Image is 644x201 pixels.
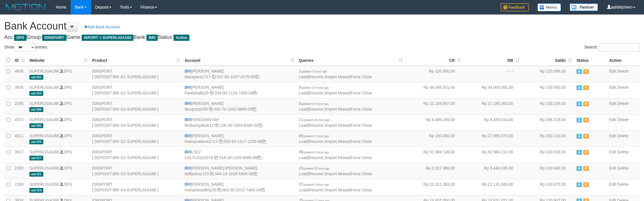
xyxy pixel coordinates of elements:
[299,172,308,176] a: Load
[29,182,59,187] a: SUPERLIGA168
[185,101,191,106] span: BRI
[609,69,616,73] a: Edit
[325,123,349,128] a: Import Mutasi
[299,134,372,144] span: | | |
[185,117,191,122] span: BRI
[182,114,297,130] td: FERDIANSYAH 126-30-1003-6045-01
[576,69,582,74] span: Active
[299,182,329,187] span: 37
[617,134,628,138] a: Delete
[299,150,329,154] span: 98
[42,35,66,41] span: IDNSPORT
[309,107,323,111] a: Resume
[212,75,216,79] a: Copy diazayara1717 to clipboard
[210,172,214,176] a: Copy daffpetroz123 to clipboard
[29,134,59,138] a: SUPERLIGA168
[146,35,157,41] span: BRI
[405,55,463,66] th: CR: activate to sort column ascending
[12,55,27,66] th: ID: activate to sort column ascending
[12,98,27,114] td: 2285
[262,139,266,144] a: Copy 020601217125508 to clipboard
[299,69,372,79] span: | | |
[299,101,372,111] span: | | |
[463,82,522,98] td: Rp 44.065.091,00
[214,155,218,160] a: Copy LOLYLO101979 to clipboard
[12,147,27,163] td: 3517
[351,172,372,176] a: Force Close
[185,139,218,144] a: imampratama1717
[617,166,628,170] a: Delete
[583,69,589,74] span: Paused
[463,179,522,195] td: Rp 21.131.049,00
[185,69,191,73] span: BRI
[253,91,257,95] a: Copy 034001118740504 to clipboard
[325,107,349,111] a: Import Mutasi
[12,179,27,195] td: 2206
[617,85,628,90] a: Delete
[29,123,43,128] span: aaf-302
[182,55,297,66] th: Account: activate to sort column ascending
[90,98,182,114] td: IDNSPORT [ DEPOSIT BRI G3 SUPERLIGA168 ]
[463,163,522,179] td: Rp 3.448.035,00
[29,188,43,193] span: aaf-319
[261,188,265,192] a: Copy 083501012744534 to clipboard
[253,172,257,176] a: Copy 044101018590506 to clipboard
[29,139,43,144] span: aaf-325
[29,117,59,122] a: SUPERLIGA168
[463,114,522,130] td: Rp 6.459.014,00
[299,117,372,128] span: | | |
[522,114,574,130] td: Rp 286.319,00
[301,70,327,73] span: updated 3 hours ago
[309,172,323,176] a: Resume
[501,3,529,11] img: Feedback.jpg
[303,119,330,122] span: updated 26 mins ago
[325,155,349,160] a: Import Mutasi
[537,3,561,11] img: Button%20Memo.svg
[609,134,616,138] a: Edit
[182,163,297,179] td: [PERSON_NAME] [PERSON_NAME] 044-10-1018-5905-06
[303,183,329,186] span: updated 3 hours ago
[576,85,582,90] span: Active
[90,130,182,147] td: IDNSPORT [ DEPOSIT BRI G2 SUPERLIGA168 ]
[301,102,329,105] span: updated 19 hours ago
[463,98,522,114] td: Rp 21.185.063,00
[27,66,90,82] td: DPS
[4,35,640,40] h4: Acc: Group: Game: Bank: Status:
[351,107,372,111] a: Force Close
[14,43,35,52] select: Showentries
[29,172,43,177] span: aaf-321
[252,107,256,111] a: Copy 042701032689505 to clipboard
[405,114,463,130] td: Rp 6.466.188,00
[299,150,372,160] span: | | |
[576,134,582,139] span: Active
[609,101,616,106] a: Edit
[309,139,323,144] a: Resume
[309,75,323,79] a: Resume
[405,66,463,82] td: Rp 120.000,00
[12,66,27,82] td: 4608
[29,166,59,170] a: SUPERLIGA168
[609,182,616,187] a: Edit
[90,163,182,179] td: IDNSPORT [ DEPOSIT BRI G3 SUPERLIGA168 ]
[351,91,372,95] a: Force Close
[29,101,59,106] a: SUPERLIGA168
[209,107,213,111] a: Copy faruqrozy299 to clipboard
[309,91,323,95] a: Resume
[351,123,372,128] a: Force Close
[301,86,329,89] span: updated 19 hours ago
[185,123,214,128] a: ferdiansyahok12
[299,123,308,128] a: Load
[27,179,90,195] td: DPS
[405,163,463,179] td: Rp 3.327.966,00
[185,91,209,95] a: Faridahalla29
[185,172,209,176] a: daffpetroz123
[219,139,223,144] a: Copy imampratama1717 to clipboard
[185,75,211,79] a: diazayara1717
[607,55,640,66] th: Action
[522,98,574,114] td: Rp 100.109,00
[299,182,372,192] span: | | |
[12,163,27,179] td: 2200
[4,3,47,11] img: MOTION_logo.png
[182,130,297,147] td: [PERSON_NAME] 020-60-1217-1255-08
[27,55,90,66] th: Website: activate to sort column ascending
